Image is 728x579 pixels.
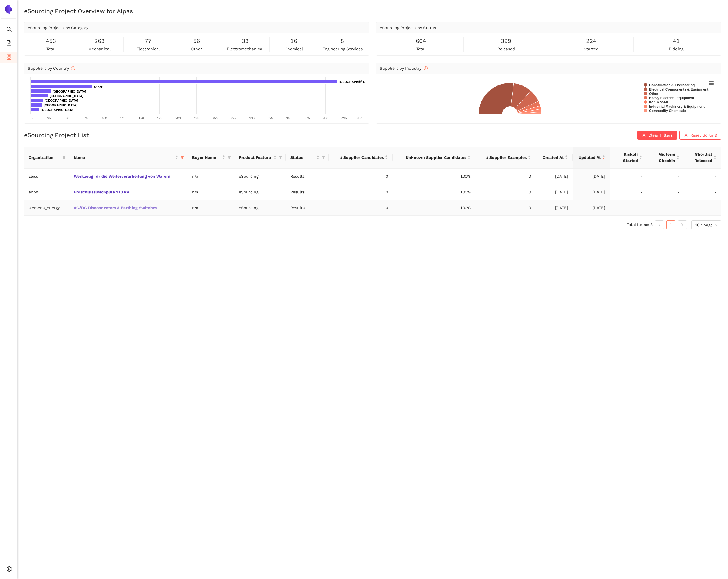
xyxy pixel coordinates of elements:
[139,117,144,120] text: 150
[285,46,303,52] span: chemical
[647,184,684,200] td: -
[424,66,428,70] span: info-circle
[305,117,310,120] text: 375
[61,153,67,162] span: filter
[187,147,234,169] th: this column's title is Buyer Name,this column is sortable
[227,46,263,52] span: electromechanical
[192,154,221,161] span: Buyer Name
[323,117,328,120] text: 400
[333,154,383,161] span: # Supplier Candidates
[475,184,535,200] td: 0
[322,156,325,159] span: filter
[187,184,234,200] td: n/a
[380,66,428,71] span: Suppliers by Industry
[175,117,181,120] text: 200
[649,83,695,87] text: Construction & Engineering
[6,564,12,576] span: setting
[655,220,664,229] button: left
[191,46,202,52] span: other
[227,156,231,159] span: filter
[286,169,329,184] td: Results
[610,200,647,216] td: -
[610,147,647,169] th: this column's title is Kickoff Started,this column is sortable
[66,117,69,120] text: 50
[28,66,75,71] span: Suppliers by Country
[145,37,151,45] span: 77
[286,117,291,120] text: 350
[6,38,12,50] span: file-add
[380,25,436,30] span: eSourcing Projects by Status
[573,200,610,216] td: [DATE]
[278,153,283,162] span: filter
[239,154,272,161] span: Product Feature
[649,92,658,96] text: Other
[584,46,599,52] span: started
[393,147,475,169] th: this column's title is Unknown Supplier Candidates,this column is sortable
[29,154,60,161] span: Organization
[393,169,475,184] td: 100%
[610,169,647,184] td: -
[535,184,573,200] td: [DATE]
[31,117,32,120] text: 0
[62,156,66,159] span: filter
[286,147,329,169] th: this column's title is Status,this column is sortable
[290,37,297,45] span: 16
[614,151,638,164] span: Kickoff Started
[475,169,535,184] td: 0
[666,220,675,229] li: 1
[136,46,160,52] span: electronical
[647,169,684,184] td: -
[212,117,217,120] text: 250
[684,147,721,169] th: this column's title is Shortlist Released,this column is sortable
[535,147,573,169] th: this column's title is Created At,this column is sortable
[647,200,684,216] td: -
[357,117,362,120] text: 450
[41,108,75,111] text: [GEOGRAPHIC_DATA]
[53,90,86,93] text: [GEOGRAPHIC_DATA]
[684,133,688,138] span: close
[678,220,687,229] li: Next Page
[673,37,680,45] span: 41
[231,117,236,120] text: 275
[249,117,254,120] text: 300
[501,37,511,45] span: 399
[684,169,721,184] td: -
[28,25,88,30] span: eSourcing Projects by Category
[642,133,646,138] span: close
[341,117,347,120] text: 425
[194,117,199,120] text: 225
[44,103,77,107] text: [GEOGRAPHIC_DATA]
[24,169,69,184] td: zeiss
[47,117,51,120] text: 25
[46,37,56,45] span: 453
[234,169,286,184] td: eSourcing
[573,169,610,184] td: [DATE]
[637,131,677,140] button: closeClear Filters
[46,46,55,52] span: total
[586,37,596,45] span: 224
[658,223,661,227] span: left
[610,184,647,200] td: -
[540,154,564,161] span: Created At
[684,184,721,200] td: -
[649,96,694,100] text: Heavy Electrical Equipment
[179,153,185,162] span: filter
[679,131,721,140] button: closeReset Sorting
[74,154,174,161] span: Name
[321,153,326,162] span: filter
[120,117,125,120] text: 125
[647,147,684,169] th: this column's title is Midterm Checkin,this column is sortable
[669,46,683,52] span: bidding
[24,131,89,139] h2: eSourcing Project List
[187,169,234,184] td: n/a
[627,220,653,229] li: Total items: 3
[24,200,69,216] td: siemens_energy
[655,220,664,229] li: Previous Page
[689,151,712,164] span: Shortlist Released
[341,37,344,45] span: 8
[397,154,466,161] span: Unknown Supplier Candidates
[329,169,392,184] td: 0
[69,147,187,169] th: this column's title is Name,this column is sortable
[102,117,107,120] text: 100
[71,66,75,70] span: info-circle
